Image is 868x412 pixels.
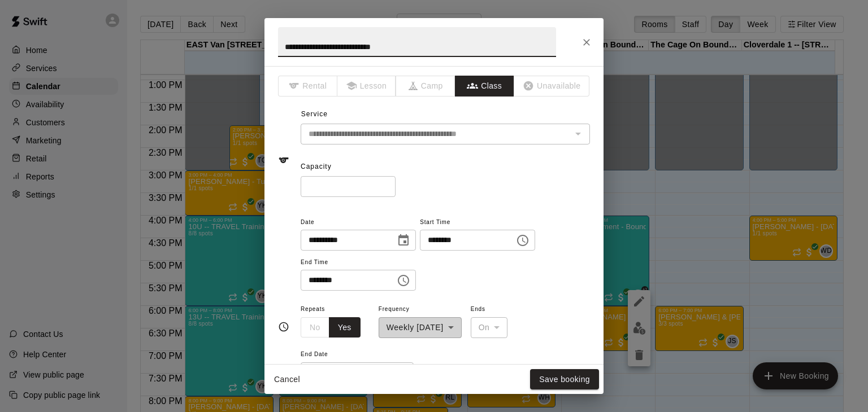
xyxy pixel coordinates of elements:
[337,76,397,97] span: The type of an existing booking cannot be changed
[301,110,328,118] span: Service
[301,255,416,270] span: End Time
[530,369,599,390] button: Save booking
[278,76,337,97] span: The type of an existing booking cannot be changed
[301,163,332,170] span: Capacity
[576,32,597,52] button: Close
[269,369,305,390] button: Cancel
[455,76,514,97] button: Class
[471,302,508,317] span: Ends
[514,76,590,97] span: The type of an existing booking cannot be changed
[301,124,590,144] div: The service of an existing booking cannot be changed
[511,229,534,252] button: Choose time, selected time is 4:00 PM
[301,317,361,338] div: outlined button group
[278,155,289,166] svg: Service
[301,302,370,317] span: Repeats
[278,321,289,332] svg: Timing
[329,317,361,338] button: Yes
[379,302,462,317] span: Frequency
[392,229,415,252] button: Choose date, selected date is Oct 14, 2025
[420,215,535,230] span: Start Time
[471,317,508,338] div: On
[301,215,416,230] span: Date
[301,347,414,362] span: End Date
[392,269,415,292] button: Choose time, selected time is 6:00 PM
[396,76,455,97] span: The type of an existing booking cannot be changed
